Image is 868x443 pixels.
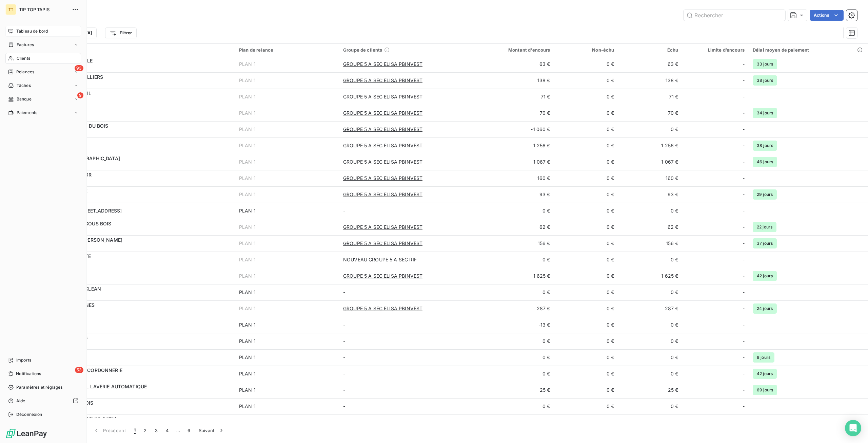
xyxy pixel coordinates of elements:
[343,159,422,165] span: GROUPE 5 A SEC ELISA PBINVEST
[47,384,147,389] span: A DEUX PAS EURL LAVERIE AUTOMATIQUE
[343,191,422,198] span: GROUPE 5 A SEC ELISA PBINVEST
[468,300,554,317] td: 287 €
[554,170,618,186] td: 0 €
[47,276,231,283] span: C0006
[47,390,231,397] span: CL00494
[343,322,345,328] span: -
[743,224,745,230] span: -
[239,224,256,230] div: PLAN 1
[753,222,776,232] span: 22 jours
[343,256,417,263] span: NOUVEAU GROUPE 5 A SEC RIF
[753,303,777,314] span: 24 jours
[686,47,744,53] div: Limite d’encours
[140,423,151,438] button: 2
[343,61,422,68] span: GROUPE 5 A SEC ELISA PBINVEST
[472,47,550,53] div: Montant d'encours
[743,77,745,84] span: -
[468,154,554,170] td: 1 067 €
[173,425,183,436] span: …
[239,159,256,165] div: PLAN 1
[554,105,618,121] td: 0 €
[753,238,777,248] span: 37 jours
[343,240,422,247] span: GROUPE 5 A SEC ELISA PBINVEST
[554,137,618,154] td: 0 €
[239,387,256,393] div: PLAN 1
[753,47,864,53] div: Délai moyen de paiement
[845,420,861,436] div: Open Intercom Messenger
[743,191,745,198] span: -
[5,428,47,439] img: Logo LeanPay
[17,42,34,48] span: Factures
[16,28,48,34] span: Tableau de bord
[468,349,554,366] td: 0 €
[743,354,745,361] span: -
[47,80,231,87] span: C0600
[554,349,618,366] td: 0 €
[16,411,42,418] span: Déconnexion
[743,142,745,149] span: -
[468,105,554,121] td: 70 €
[343,289,345,295] span: -
[468,89,554,105] td: 71 €
[343,371,345,376] span: -
[753,369,777,379] span: 42 jours
[743,93,745,100] span: -
[618,170,683,186] td: 160 €
[343,110,422,116] span: GROUPE 5 A SEC ELISA PBINVEST
[743,338,745,345] span: -
[162,423,173,438] button: 4
[343,208,345,214] span: -
[343,338,345,344] span: -
[618,366,683,382] td: 0 €
[468,170,554,186] td: 160 €
[468,186,554,203] td: 93 €
[47,325,231,332] span: 5 A SEC YERRES
[239,403,256,410] div: PLAN 1
[618,252,683,268] td: 0 €
[239,207,256,214] div: PLAN 1
[468,235,554,252] td: 156 €
[468,203,554,219] td: 0 €
[558,47,614,53] div: Non-échu
[554,252,618,268] td: 0 €
[618,56,683,72] td: 63 €
[743,403,745,410] span: -
[753,189,777,200] span: 29 jours
[239,47,335,53] div: Plan de relance
[468,252,554,268] td: 0 €
[468,137,554,154] td: 1 256 €
[468,333,554,349] td: 0 €
[468,414,554,431] td: 0 €
[468,398,554,414] td: 0 €
[343,142,422,149] span: GROUPE 5 A SEC ELISA PBINVEST
[239,191,256,198] div: PLAN 1
[47,64,231,71] span: C0007
[618,349,683,366] td: 0 €
[183,423,194,438] button: 6
[468,219,554,235] td: 62 €
[239,175,256,182] div: PLAN 1
[753,108,777,118] span: 34 jours
[554,300,618,317] td: 0 €
[343,224,422,230] span: GROUPE 5 A SEC ELISA PBINVEST
[343,175,422,182] span: GROUPE 5 A SEC ELISA PBINVEST
[468,382,554,398] td: 25 €
[17,110,37,116] span: Paiements
[468,121,554,137] td: -1 060 €
[47,309,231,315] span: C0005
[618,121,683,137] td: 0 €
[16,371,41,377] span: Notifications
[623,47,678,53] div: Échu
[554,382,618,398] td: 0 €
[554,317,618,333] td: 0 €
[47,406,231,413] span: AFOREV
[17,82,31,89] span: Tâches
[151,423,162,438] button: 3
[468,284,554,300] td: 0 €
[743,273,745,279] span: -
[554,89,618,105] td: 0 €
[618,219,683,235] td: 62 €
[554,203,618,219] td: 0 €
[743,370,745,377] span: -
[134,427,136,434] span: 1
